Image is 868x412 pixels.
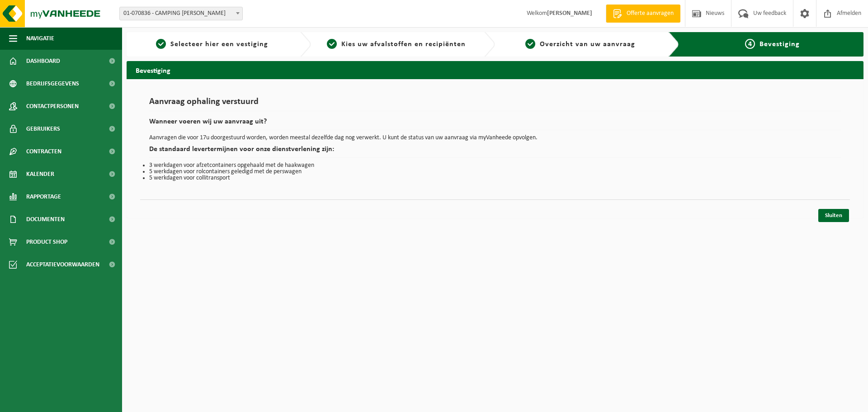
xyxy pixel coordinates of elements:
span: Contactpersonen [26,95,79,118]
span: Kies uw afvalstoffen en recipiënten [341,41,466,48]
span: Gebruikers [26,118,60,140]
p: Aanvragen die voor 17u doorgestuurd worden, worden meestal dezelfde dag nog verwerkt. U kunt de s... [149,135,841,141]
span: Rapportage [26,185,61,208]
h2: De standaard levertermijnen voor onze dienstverlening zijn: [149,146,841,158]
span: Documenten [26,208,65,231]
span: Offerte aanvragen [624,9,676,18]
h2: Bevestiging [127,61,863,79]
span: 1 [156,39,166,49]
span: Contracten [26,140,61,163]
strong: [PERSON_NAME] [547,10,592,17]
span: Kalender [26,163,54,185]
span: 01-070836 - CAMPING ASTRID - BREDENE [119,7,243,20]
span: Bevestiging [759,41,800,48]
span: Product Shop [26,231,67,253]
span: 01-070836 - CAMPING ASTRID - BREDENE [120,7,242,20]
li: 3 werkdagen voor afzetcontainers opgehaald met de haakwagen [149,162,841,169]
a: 2Kies uw afvalstoffen en recipiënten [316,39,477,50]
span: Dashboard [26,50,60,72]
span: Navigatie [26,27,54,50]
a: Offerte aanvragen [606,5,680,23]
a: Sluiten [818,209,849,222]
span: Selecteer hier een vestiging [170,41,268,48]
span: Bedrijfsgegevens [26,72,79,95]
a: 1Selecteer hier een vestiging [131,39,293,50]
li: 5 werkdagen voor rolcontainers geledigd met de perswagen [149,169,841,175]
span: 4 [745,39,755,49]
h1: Aanvraag ophaling verstuurd [149,97,841,111]
h2: Wanneer voeren wij uw aanvraag uit? [149,118,841,130]
a: 3Overzicht van uw aanvraag [500,39,661,50]
span: 3 [525,39,535,49]
span: Overzicht van uw aanvraag [540,41,635,48]
span: 2 [327,39,337,49]
li: 5 werkdagen voor collitransport [149,175,841,181]
span: Acceptatievoorwaarden [26,253,99,276]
